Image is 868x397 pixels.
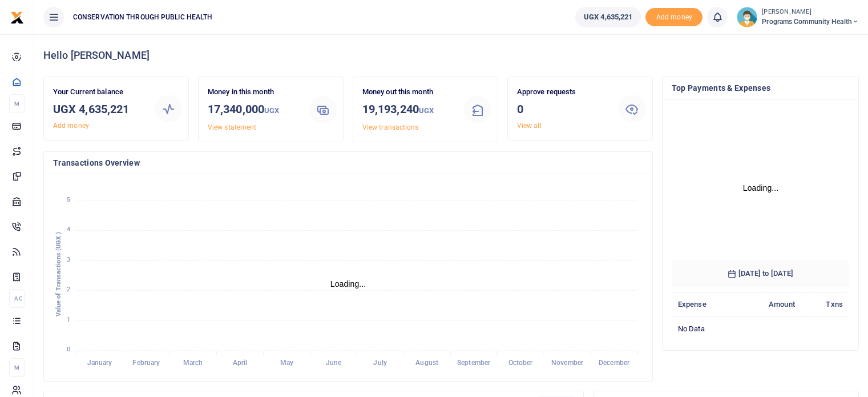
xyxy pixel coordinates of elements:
h4: Top Payments & Expenses [672,82,849,94]
li: Toup your wallet [645,8,703,27]
text: Loading... [743,183,779,193]
h4: Transactions Overview [53,157,643,169]
h3: 17,340,000 [208,101,300,119]
a: View transactions [362,123,419,131]
tspan: August [415,359,438,367]
small: UGX [264,106,279,115]
img: logo-small [10,11,24,25]
span: Add money [645,8,703,27]
img: profile-user [737,7,757,27]
tspan: 5 [67,196,70,203]
tspan: December [599,359,630,367]
tspan: February [132,359,160,367]
tspan: July [373,359,386,367]
td: No data [672,316,849,340]
th: Amount [738,292,801,317]
tspan: November [551,359,584,367]
span: Programs Community Health [762,17,859,27]
p: Your Current balance [53,86,146,98]
tspan: 3 [67,256,70,263]
a: View statement [208,123,256,131]
tspan: January [87,359,112,367]
tspan: May [280,359,293,367]
tspan: 2 [67,286,70,294]
h4: Hello [PERSON_NAME] [43,49,859,62]
tspan: 4 [67,226,70,233]
tspan: October [508,359,534,367]
tspan: 0 [67,346,70,354]
a: profile-user [PERSON_NAME] Programs Community Health [737,7,859,27]
span: UGX 4,635,221 [584,11,632,23]
h6: [DATE] to [DATE] [672,260,849,287]
tspan: March [183,359,203,367]
h3: UGX 4,635,221 [53,101,146,118]
a: UGX 4,635,221 [575,7,641,27]
li: Ac [9,289,25,308]
text: Loading... [330,279,366,288]
text: Value of Transactions (UGX ) [55,232,62,317]
li: M [9,358,25,377]
th: Txns [801,292,849,317]
small: UGX [419,106,434,115]
p: Approve requests [517,86,609,98]
span: CONSERVATION THROUGH PUBLIC HEALTH [68,12,217,22]
p: Money out this month [362,86,455,98]
a: View all [517,122,542,130]
h3: 0 [517,101,609,118]
tspan: April [233,359,248,367]
tspan: June [326,359,342,367]
h3: 19,193,240 [362,101,455,119]
a: Add money [645,12,703,21]
tspan: 1 [67,316,70,323]
li: Wallet ballance [571,7,645,27]
th: Expense [672,292,738,317]
li: M [9,94,25,113]
a: Add money [53,122,89,130]
small: [PERSON_NAME] [762,7,859,17]
p: Money in this month [208,86,300,98]
tspan: September [457,359,491,367]
a: logo-small logo-large logo-large [10,13,24,21]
